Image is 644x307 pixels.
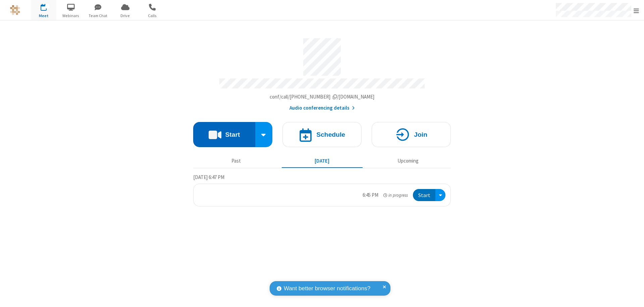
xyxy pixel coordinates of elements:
[383,192,408,198] em: in progress
[10,5,20,15] img: QA Selenium DO NOT DELETE OR CHANGE
[435,189,445,201] div: Open menu
[368,155,448,167] button: Upcoming
[282,122,362,147] button: Schedule
[86,13,111,19] span: Team Chat
[270,94,375,100] span: Copy my meeting room link
[414,131,427,138] h4: Join
[193,174,224,180] span: [DATE] 6:47 PM
[193,33,451,112] section: Account details
[255,122,273,147] div: Start conference options
[58,13,84,19] span: Webinars
[225,131,240,138] h4: Start
[193,122,255,147] button: Start
[284,284,370,293] span: Want better browser notifications?
[289,104,355,112] button: Audio conferencing details
[372,122,451,147] button: Join
[113,13,138,19] span: Drive
[140,13,165,19] span: Calls
[196,155,277,167] button: Past
[363,191,378,199] div: 6:45 PM
[270,93,375,101] button: Copy my meeting room linkCopy my meeting room link
[282,155,363,167] button: [DATE]
[413,189,435,201] button: Start
[193,173,451,207] section: Today's Meetings
[31,13,56,19] span: Meet
[316,131,345,138] h4: Schedule
[45,4,50,9] div: 1
[627,290,639,302] iframe: Chat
